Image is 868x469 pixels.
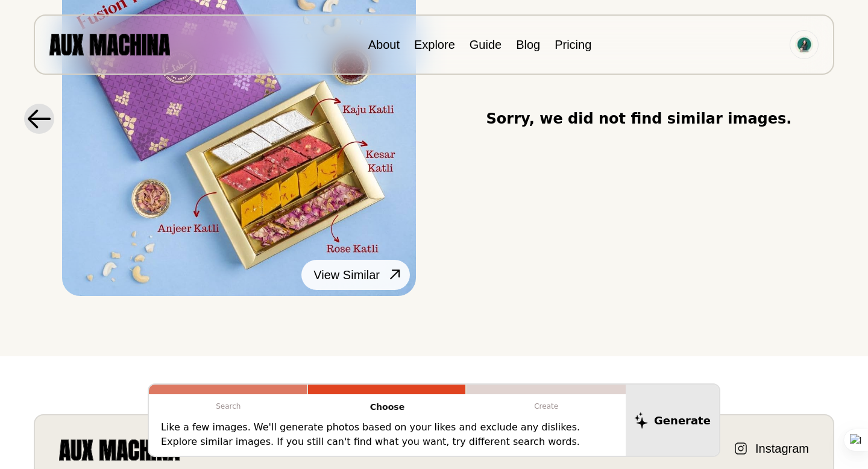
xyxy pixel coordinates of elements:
[149,394,308,418] p: Search
[795,36,813,54] img: Avatar
[467,394,626,418] p: Create
[368,38,400,51] a: About
[626,385,719,456] button: Generate
[486,108,792,130] span: Sorry, we did not find similar images.
[313,266,380,284] span: View Similar
[555,38,591,51] a: Pricing
[516,38,540,51] a: Blog
[414,38,455,51] a: Explore
[301,260,410,290] button: View Similar
[161,420,614,449] p: Like a few images. We'll generate photos based on your likes and exclude any dislikes. Explore si...
[49,34,170,55] img: AUX MACHINA
[470,38,502,51] a: Guide
[308,394,467,420] p: Choose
